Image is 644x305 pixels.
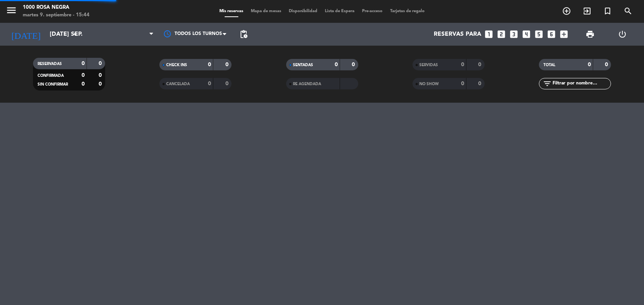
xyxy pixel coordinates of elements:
[225,81,230,86] strong: 0
[38,74,64,78] span: CONFIRMADA
[71,30,80,39] i: arrow_drop_down
[23,11,90,19] div: martes 9. septiembre - 15:44
[478,81,483,86] strong: 0
[225,62,230,67] strong: 0
[543,79,552,88] i: filter_list
[293,82,321,86] span: RE AGENDADA
[484,29,494,39] i: looks_one
[605,62,609,67] strong: 0
[419,82,439,86] span: NO SHOW
[6,26,46,43] i: [DATE]
[559,29,569,39] i: add_box
[434,31,481,38] span: Reservas para
[82,61,85,66] strong: 0
[618,30,627,39] i: power_settings_new
[562,6,571,16] i: add_circle_outline
[208,62,211,67] strong: 0
[386,9,428,13] span: Tarjetas de regalo
[583,6,592,16] i: exit_to_app
[239,30,248,39] span: pending_actions
[23,4,90,11] div: 1000 Rosa Negra
[216,9,247,13] span: Mis reservas
[624,6,633,16] i: search
[38,62,62,66] span: RESERVADAS
[166,82,190,86] span: CANCELADA
[321,9,358,13] span: Lista de Espera
[99,61,103,66] strong: 0
[461,81,464,86] strong: 0
[534,29,544,39] i: looks_5
[38,83,68,86] span: SIN CONFIRMAR
[293,63,313,67] span: SENTADAS
[586,30,595,39] span: print
[588,62,591,67] strong: 0
[521,29,531,39] i: looks_4
[496,29,506,39] i: looks_two
[285,9,321,13] span: Disponibilidad
[82,73,85,78] strong: 0
[99,81,103,87] strong: 0
[166,63,187,67] span: CHECK INS
[208,81,211,86] strong: 0
[478,62,483,67] strong: 0
[335,62,338,67] strong: 0
[603,6,612,16] i: turned_in_not
[546,29,556,39] i: looks_6
[99,73,103,78] strong: 0
[82,81,85,87] strong: 0
[543,63,555,67] span: TOTAL
[352,62,356,67] strong: 0
[247,9,285,13] span: Mapa de mesas
[6,5,17,19] button: menu
[461,62,464,67] strong: 0
[552,79,611,88] input: Filtrar por nombre...
[358,9,386,13] span: Pre-acceso
[419,63,438,67] span: SERVIDAS
[606,23,638,46] div: LOG OUT
[6,5,17,16] i: menu
[509,29,519,39] i: looks_3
